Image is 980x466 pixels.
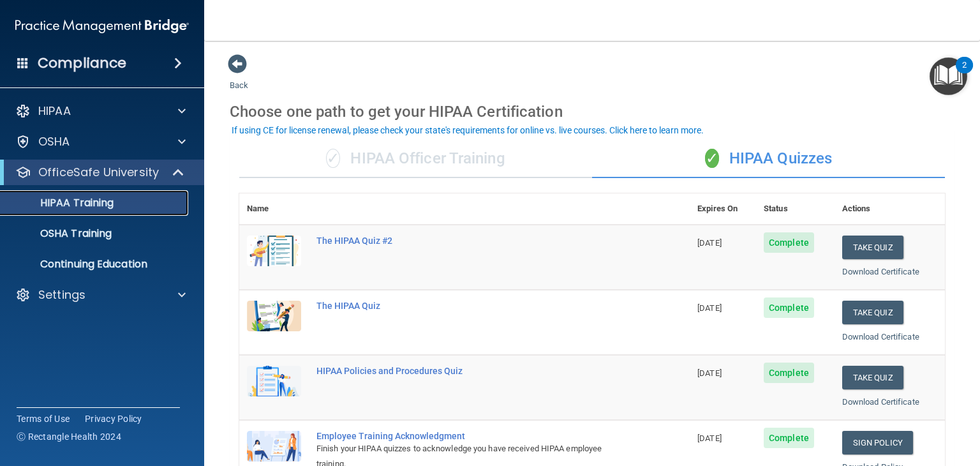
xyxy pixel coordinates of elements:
span: [DATE] [697,238,722,248]
span: ✓ [326,149,340,168]
a: Back [230,65,248,90]
div: The HIPAA Quiz #2 [316,236,626,246]
p: Continuing Education [8,258,182,271]
span: Complete [764,428,814,448]
img: PMB logo [15,13,189,39]
button: If using CE for license renewal, please check your state's requirements for online vs. live cours... [230,124,706,137]
button: Take Quiz [842,366,903,389]
h4: Compliance [38,54,126,72]
a: Sign Policy [842,431,913,455]
div: Employee Training Acknowledgment [316,431,626,441]
button: Open Resource Center, 2 new notifications [930,57,967,95]
a: OfficeSafe University [15,165,185,180]
p: HIPAA Training [8,197,114,209]
a: Privacy Policy [85,412,142,425]
button: Take Quiz [842,236,903,259]
div: The HIPAA Quiz [316,301,626,311]
span: Complete [764,363,814,383]
span: Complete [764,297,814,318]
a: OSHA [15,134,186,149]
button: Take Quiz [842,301,903,324]
span: [DATE] [697,433,722,443]
div: If using CE for license renewal, please check your state's requirements for online vs. live cours... [232,126,704,135]
div: Choose one path to get your HIPAA Certification [230,93,954,130]
a: HIPAA [15,103,186,119]
div: 2 [962,65,967,82]
a: Download Certificate [842,397,919,407]
a: Settings [15,287,186,303]
p: OfficeSafe University [38,165,159,180]
th: Expires On [690,193,756,225]
p: Settings [38,287,85,303]
div: HIPAA Quizzes [592,140,945,178]
span: Ⓒ Rectangle Health 2024 [17,430,121,443]
span: [DATE] [697,368,722,378]
p: OSHA Training [8,227,112,240]
th: Actions [835,193,945,225]
th: Name [239,193,309,225]
div: HIPAA Policies and Procedures Quiz [316,366,626,376]
th: Status [756,193,835,225]
span: [DATE] [697,303,722,313]
p: OSHA [38,134,70,149]
a: Download Certificate [842,332,919,342]
a: Download Certificate [842,267,919,276]
div: HIPAA Officer Training [239,140,592,178]
a: Terms of Use [17,412,70,425]
span: Complete [764,232,814,253]
span: ✓ [705,149,719,168]
p: HIPAA [38,103,71,119]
